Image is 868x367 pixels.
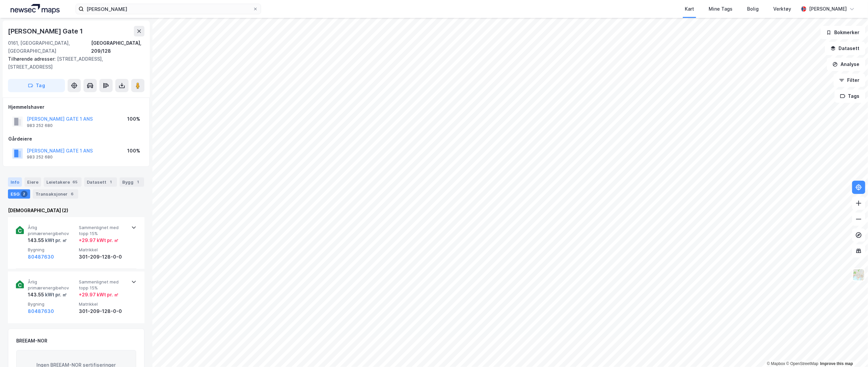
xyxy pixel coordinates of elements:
[8,26,84,36] div: [PERSON_NAME] Gate 1
[28,307,54,315] button: 80487630
[767,361,785,366] a: Mapbox
[8,55,139,71] div: [STREET_ADDRESS], [STREET_ADDRESS]
[33,189,78,199] div: Transaksjoner
[834,74,865,87] button: Filter
[27,123,53,128] div: 983 252 680
[28,253,54,261] button: 80487630
[28,225,76,236] span: Årlig primærenergibehov
[8,177,22,187] div: Info
[69,191,76,197] div: 6
[827,58,865,71] button: Analyse
[127,147,140,155] div: 100%
[79,247,127,253] span: Matrikkel
[8,135,144,143] div: Gårdeiere
[79,253,127,261] div: 301-209-128-0-0
[852,269,865,281] img: Z
[8,56,57,62] span: Tilhørende adresser:
[28,301,76,307] span: Bygning
[44,291,67,299] div: kWt pr. ㎡
[44,177,81,187] div: Leietakere
[8,189,30,199] div: ESG
[8,207,144,214] div: [DEMOGRAPHIC_DATA] (2)
[127,115,140,123] div: 100%
[8,79,65,92] button: Tag
[16,337,47,345] div: BREEAM-NOR
[79,225,127,236] span: Sammenlignet med topp 15%
[44,236,67,244] div: kWt pr. ㎡
[21,191,27,197] div: 2
[786,361,818,366] a: OpenStreetMap
[809,5,847,13] div: [PERSON_NAME]
[84,177,117,187] div: Datasett
[835,90,865,103] button: Tags
[108,179,114,185] div: 1
[685,5,694,13] div: Kart
[79,291,119,299] div: + 29.97 kWt pr. ㎡
[825,42,865,55] button: Datasett
[79,301,127,307] span: Matrikkel
[84,4,253,14] input: Søk på adresse, matrikkel, gårdeiere, leietakere eller personer
[28,247,76,253] span: Bygning
[773,5,791,13] div: Verktøy
[120,177,144,187] div: Bygg
[28,279,76,291] span: Årlig primærenergibehov
[27,154,53,160] div: 983 252 680
[11,4,60,14] img: logo.a4113a55bc3d86da70a041830d287a7e.svg
[25,177,41,187] div: Eiere
[79,279,127,291] span: Sammenlignet med topp 15%
[91,39,144,55] div: [GEOGRAPHIC_DATA], 209/128
[8,103,144,111] div: Hjemmelshaver
[71,179,79,185] div: 65
[79,307,127,315] div: 301-209-128-0-0
[835,335,868,367] iframe: Chat Widget
[28,236,67,244] div: 143.55
[8,39,91,55] div: 0161, [GEOGRAPHIC_DATA], [GEOGRAPHIC_DATA]
[821,26,865,39] button: Bokmerker
[835,335,868,367] div: Kontrollprogram for chat
[135,179,141,185] div: 1
[709,5,732,13] div: Mine Tags
[79,236,119,244] div: + 29.97 kWt pr. ㎡
[820,361,853,366] a: Improve this map
[28,291,67,299] div: 143.55
[747,5,759,13] div: Bolig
